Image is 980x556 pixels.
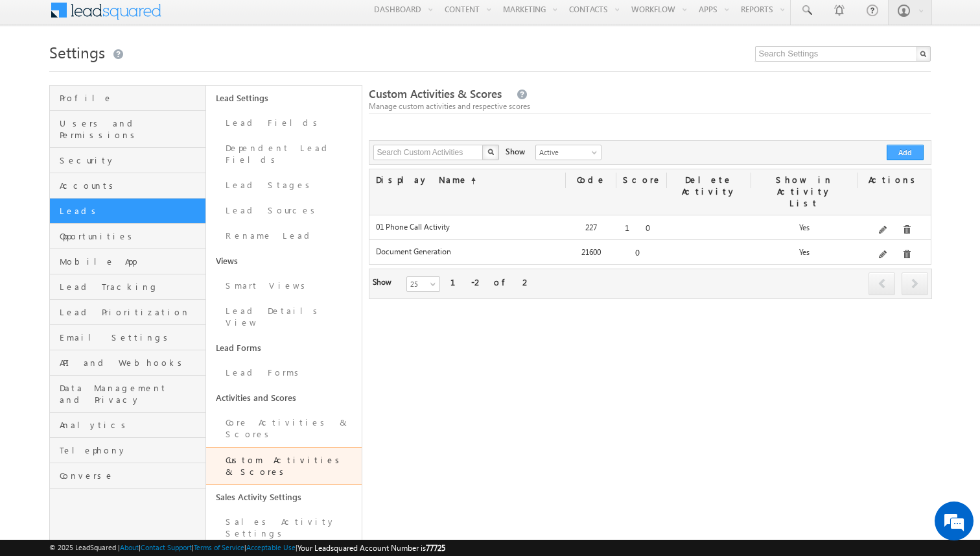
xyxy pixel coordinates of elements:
[60,92,202,104] span: Profile
[206,410,362,447] a: Core Activities & Scores
[682,174,736,197] span: Delete Activity
[206,223,362,248] a: Rename Lead
[50,249,205,274] a: Mobile App
[206,86,362,110] a: Lead Settings
[17,120,237,389] textarea: Type your message and hit 'Enter'
[60,117,202,141] span: Users and Permissions
[50,111,205,148] a: Users and Permissions
[49,542,445,554] span: © 2025 LeadSquared | | | | |
[857,169,930,191] div: Actions
[206,110,362,136] a: Lead Fields
[206,298,362,335] a: Lead Details View
[141,543,192,551] a: Contact Support
[206,509,362,546] a: Sales Activity Settings
[60,154,202,166] span: Security
[246,543,296,551] a: Acceptable Use
[297,543,445,553] span: Your Leadsquared Account Number is
[206,485,362,509] a: Sales Activity Settings
[60,205,202,217] span: Leads
[50,274,205,300] a: Lead Tracking
[487,149,494,155] img: Search
[616,221,667,239] div: 10
[50,173,205,199] a: Accounts
[50,86,205,111] a: Profile
[50,224,205,249] a: Opportunities
[50,350,205,376] a: API and Webhooks
[50,300,205,325] a: Lead Prioritization
[60,332,202,343] span: Email Settings
[206,385,362,410] a: Activities and Scores
[536,147,598,158] span: Active
[506,145,525,158] div: Show
[751,246,857,264] div: Yes
[50,438,205,463] a: Telephony
[566,169,616,191] div: Code
[450,276,531,288] div: 1-2 of 2
[67,68,218,85] div: Chat with us now
[206,136,362,173] a: Dependent Lead Fields
[369,169,566,191] div: Display Name
[60,444,202,456] span: Telephony
[213,6,244,38] div: Minimize live chat window
[50,376,205,413] a: Data Management and Privacy
[60,419,202,431] span: Analytics
[751,221,857,239] div: Yes
[50,413,205,438] a: Analytics
[566,246,616,264] div: 21600
[887,145,924,160] button: Add
[616,169,667,191] div: Score
[616,246,667,264] div: 0
[49,42,105,62] span: Settings
[60,281,202,293] span: Lead Tracking
[176,400,235,417] em: Start Chat
[406,276,440,292] a: 25
[120,543,139,551] a: About
[50,199,205,224] a: Leads
[50,325,205,350] a: Email Settings
[206,360,362,385] a: Lead Forms
[60,306,202,318] span: Lead Prioritization
[376,222,559,232] label: 01 Phone Call Activity
[535,145,601,160] a: Active
[206,173,362,198] a: Lead Stages
[206,198,362,223] a: Lead Sources
[206,447,362,485] a: Custom Activities & Scores
[50,148,205,173] a: Security
[566,221,616,239] div: 227
[50,463,205,489] a: Converse
[426,543,445,553] span: 77725
[755,46,931,62] input: Search Settings
[407,278,441,290] span: 25
[60,180,202,191] span: Accounts
[22,68,54,85] img: d_60004797649_company_0_60004797649
[60,256,202,267] span: Mobile App
[776,174,833,208] span: Show in Activity List
[369,86,502,101] span: Custom Activities & Scores
[60,382,202,405] span: Data Management and Privacy
[60,470,202,481] span: Converse
[194,543,244,551] a: Terms of Service
[373,276,396,288] div: Show
[206,273,362,298] a: Smart Views
[60,230,202,242] span: Opportunities
[369,101,931,112] div: Manage custom activities and respective scores
[376,247,559,256] label: Document Generation
[206,335,362,360] a: Lead Forms
[206,248,362,273] a: Views
[60,357,202,369] span: API and Webhooks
